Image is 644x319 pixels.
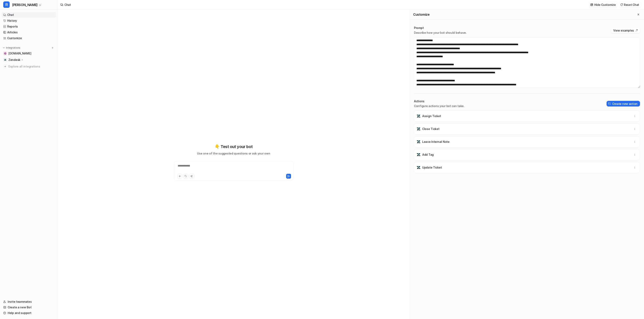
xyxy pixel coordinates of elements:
button: Hide Customize [589,2,617,8]
a: Invite teammates [2,299,56,305]
a: Reports [2,24,56,29]
span: Explore all integrations [8,63,55,70]
button: Close flyout [636,12,641,17]
p: Assign Ticket [422,114,441,118]
img: customize [590,3,593,6]
img: Leave Internal Note icon [417,140,421,144]
a: Explore all integrations [2,64,56,69]
h2: Customize [413,12,429,16]
div: Chat [64,3,71,7]
button: Integrations [2,46,22,50]
p: 👇 Test out your bot [215,144,253,150]
img: Zendesk [4,59,6,61]
p: Zendesk [8,58,20,62]
button: View examples [611,28,640,33]
img: Add Tag icon [417,153,421,157]
a: Articles [2,30,56,35]
p: Leave Internal Note [422,140,450,144]
img: reset [620,3,623,6]
p: Use one of the suggested questions or ask your own [197,151,270,155]
p: Configure actions your bot can take. [414,104,464,108]
span: [DOMAIN_NAME] [8,51,31,55]
button: Reset Chat [619,2,641,8]
span: [PERSON_NAME] [12,2,38,8]
p: Update Ticket [422,166,442,170]
p: Describe how your bot should behave. [414,31,467,35]
button: Create new action [607,101,640,106]
span: R [3,1,10,8]
p: Actions [414,99,464,103]
img: menu_add.svg [51,46,54,49]
p: Close Ticket [422,127,440,131]
a: History [2,18,56,24]
a: Customize [2,35,56,41]
a: Help and support [2,310,56,316]
a: Chat [2,12,56,18]
a: swyfthome.com[DOMAIN_NAME] [2,51,56,56]
img: create-action-icon.svg [608,102,611,105]
p: Hide Customize [594,3,616,7]
img: Close Ticket icon [417,127,421,131]
a: Create a new Bot [2,305,56,310]
p: Integrations [6,46,20,49]
img: Update Ticket icon [417,166,421,170]
img: expand menu [2,46,5,49]
img: swyfthome.com [4,52,6,55]
p: Add Tag [422,153,434,157]
img: explore all integrations [3,64,7,69]
p: Prompt [414,26,467,30]
img: Assign Ticket icon [417,114,421,118]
